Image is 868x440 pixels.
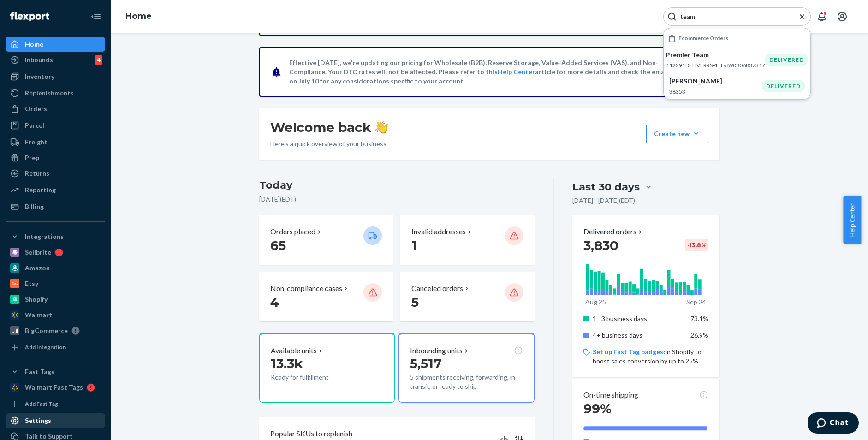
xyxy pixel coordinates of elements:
[6,342,105,353] a: Add Integration
[833,7,851,26] button: Open account menu
[25,202,44,211] div: Billing
[6,398,105,410] a: Add Fast Tag
[400,272,534,321] button: Canceled orders 5
[6,292,105,307] a: Shopify
[669,88,762,95] p: 38353
[690,315,708,322] span: 73.1%
[25,169,49,178] div: Returns
[646,125,708,143] button: Create new
[762,80,805,92] div: DELIVERED
[667,12,677,21] svg: Search Icon
[271,345,317,356] p: Available units
[6,276,105,291] a: Etsy
[270,119,388,136] h1: Welcome back
[25,343,66,351] div: Add Integration
[289,58,688,86] p: Effective [DATE], we're updating our pricing for Wholesale (B2B), Reserve Storage, Value-Added Se...
[25,89,74,98] div: Replenishments
[400,215,534,265] button: Invalid addresses 1
[765,54,808,66] div: DELIVERED
[6,86,105,101] a: Replenishments
[410,356,441,371] span: 5,517
[259,215,393,265] button: Orders placed 65
[669,77,762,86] p: [PERSON_NAME]
[678,35,728,41] h6: Ecommerce Orders
[25,279,38,288] div: Etsy
[6,183,105,197] a: Reporting
[572,180,640,194] div: Last 30 days
[6,413,105,428] a: Settings
[410,345,463,356] p: Inbounding units
[583,226,644,237] button: Delivered orders
[808,412,859,435] iframe: Opens a widget where you can chat to one of our agents
[843,196,861,244] button: Help Center
[375,121,388,134] img: hand-wave emoji
[25,121,44,130] div: Parcel
[6,308,105,322] a: Walmart
[6,118,105,133] a: Parcel
[6,135,105,149] a: Freight
[677,12,790,21] input: Search Input
[411,294,419,310] span: 5
[593,347,708,366] p: on Shopify to boost sales conversion by up to 25%.
[585,297,606,307] p: Aug 25
[10,12,49,21] img: Flexport logo
[6,261,105,275] a: Amazon
[25,232,64,241] div: Integrations
[259,178,535,193] h3: Today
[6,37,105,52] a: Home
[593,348,663,356] a: Set up Fast Tag badges
[6,199,105,214] a: Billing
[685,239,708,251] div: -13.8 %
[25,310,52,320] div: Walmart
[6,69,105,84] a: Inventory
[25,383,83,392] div: Walmart Fast Tags
[583,401,612,416] span: 99%
[6,53,105,67] a: Inbounds4
[25,104,47,113] div: Orders
[593,314,684,323] p: 1 - 3 business days
[25,416,51,425] div: Settings
[25,263,50,273] div: Amazon
[270,283,342,294] p: Non-compliance cases
[690,331,708,339] span: 26.9%
[270,139,388,149] p: Here’s a quick overview of your business
[125,11,152,21] a: Home
[411,226,466,237] p: Invalid addresses
[6,380,105,395] a: Walmart Fast Tags
[498,68,535,76] a: Help Center
[25,367,54,376] div: Fast Tags
[25,400,58,408] div: Add Fast Tag
[6,101,105,116] a: Orders
[25,248,51,257] div: Sellbrite
[572,196,635,205] p: [DATE] - [DATE] ( EDT )
[25,185,56,195] div: Reporting
[25,40,43,49] div: Home
[6,150,105,165] a: Prep
[270,238,286,253] span: 65
[411,283,463,294] p: Canceled orders
[797,12,807,22] button: Close Search
[270,226,315,237] p: Orders placed
[6,229,105,244] button: Integrations
[6,245,105,260] a: Sellbrite
[25,72,54,81] div: Inventory
[25,137,48,147] div: Freight
[259,272,393,321] button: Non-compliance cases 4
[593,331,684,340] p: 4+ business days
[6,323,105,338] a: BigCommerce
[271,356,303,371] span: 13.3k
[411,238,417,253] span: 1
[666,61,765,69] p: 112291DELIVERRSPLIT6890806837317
[25,295,48,304] div: Shopify
[95,55,102,65] div: 4
[25,55,53,65] div: Inbounds
[398,333,534,403] button: Inbounding units5,5175 shipments receiving, forwarding, in transit, or ready to ship
[6,166,105,181] a: Returns
[270,294,279,310] span: 4
[87,7,105,26] button: Close Navigation
[25,153,39,162] div: Prep
[271,373,356,382] p: Ready for fulfillment
[583,238,618,253] span: 3,830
